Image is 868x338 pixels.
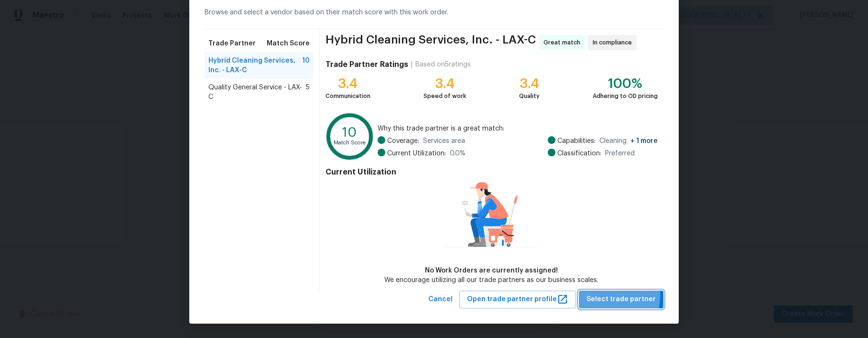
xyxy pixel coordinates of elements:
span: Select trade partner [586,294,656,305]
span: Great match [543,38,584,47]
div: 3.4 [423,79,466,88]
span: Match Score [267,39,310,48]
button: Open trade partner profile [459,291,576,308]
button: Select trade partner [579,291,663,308]
div: 3.4 [519,79,540,88]
span: Coverage: [387,136,419,146]
text: 10 [342,126,357,139]
div: Speed of work [423,91,466,101]
span: Why this trade partner is a great match: [378,124,658,133]
div: 3.4 [325,79,370,88]
span: Services area [423,136,465,146]
div: Based on 5 ratings [415,60,471,69]
span: 0.0 % [450,149,466,158]
span: 5 [306,83,310,102]
span: In compliance [593,38,636,47]
span: Hybrid Cleaning Services, Inc. - LAX-C [208,56,302,75]
h4: Trade Partner Ratings [325,60,408,69]
div: We encourage utilizing all our trade partners as our business scales. [384,275,598,285]
button: Cancel [424,291,456,308]
span: + 1 more [630,138,658,144]
div: Communication [325,91,370,101]
span: Cancel [428,294,453,305]
span: Trade Partner [208,39,256,48]
div: Adhering to OD pricing [593,91,658,101]
span: Classification: [557,149,601,158]
span: Preferred [605,149,635,158]
div: Quality [519,91,540,101]
span: Hybrid Cleaning Services, Inc. - LAX-C [325,35,536,50]
h4: Current Utilization [325,167,658,177]
text: Match Score [334,140,366,145]
div: | [408,60,415,69]
div: 100% [593,79,658,88]
span: Current Utilization: [387,149,446,158]
div: No Work Orders are currently assigned! [384,266,598,275]
span: Quality General Service - LAX-C [208,83,306,102]
span: Cleaning [599,136,658,146]
span: Capabilities: [557,136,596,146]
span: Open trade partner profile [467,294,568,305]
span: 10 [302,56,310,75]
